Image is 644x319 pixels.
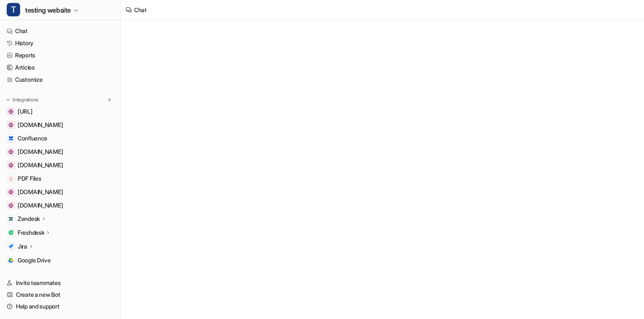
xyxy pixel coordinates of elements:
[8,258,13,263] img: Google Drive
[3,74,117,86] a: Customize
[18,201,63,210] span: [DOMAIN_NAME]
[8,149,13,154] img: support.bikesonline.com.au
[106,97,112,103] img: menu_add.svg
[8,122,13,127] img: support.coursiv.io
[3,301,117,312] a: Help and support
[3,254,117,266] a: Google DriveGoogle Drive
[8,216,13,221] img: Zendesk
[3,106,117,117] a: www.eesel.ai[URL]
[3,186,117,198] a: nri3pl.com[DOMAIN_NAME]
[8,176,13,181] img: PDF Files
[8,163,13,168] img: www.cardekho.com
[3,119,117,131] a: support.coursiv.io[DOMAIN_NAME]
[8,189,13,195] img: nri3pl.com
[3,96,41,104] button: Integrations
[13,96,39,103] p: Integrations
[18,121,63,129] span: [DOMAIN_NAME]
[18,107,33,116] span: [URL]
[3,277,117,289] a: Invite teammates
[3,146,117,158] a: support.bikesonline.com.au[DOMAIN_NAME]
[3,173,117,184] a: PDF FilesPDF Files
[3,200,117,211] a: careers-nri3pl.com[DOMAIN_NAME]
[3,159,117,171] a: www.cardekho.com[DOMAIN_NAME]
[18,242,27,251] p: Jira
[18,228,44,237] p: Freshdesk
[8,109,13,114] img: www.eesel.ai
[3,37,117,49] a: History
[8,244,13,249] img: Jira
[25,4,71,16] span: testing website
[7,3,20,16] span: T
[3,132,117,144] a: ConfluenceConfluence
[18,148,63,156] span: [DOMAIN_NAME]
[18,174,41,183] span: PDF Files
[8,136,13,141] img: Confluence
[18,134,47,143] span: Confluence
[8,230,13,235] img: Freshdesk
[8,203,13,208] img: careers-nri3pl.com
[3,25,117,37] a: Chat
[18,215,40,223] p: Zendesk
[18,256,51,265] span: Google Drive
[5,97,11,103] img: expand menu
[3,62,117,73] a: Articles
[18,188,63,196] span: [DOMAIN_NAME]
[3,49,117,61] a: Reports
[3,289,117,301] a: Create a new Bot
[18,161,63,169] span: [DOMAIN_NAME]
[134,5,147,14] div: Chat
